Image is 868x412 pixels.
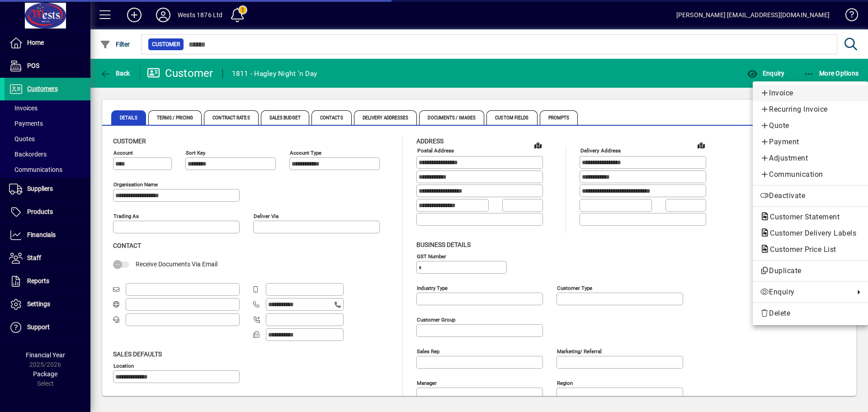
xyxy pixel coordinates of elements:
[760,169,861,180] span: Communication
[760,137,861,147] span: Payment
[760,265,861,276] span: Duplicate
[760,190,861,201] span: Deactivate
[760,308,861,319] span: Delete
[760,287,850,298] span: Enquiry
[760,153,861,164] span: Adjustment
[753,188,868,204] button: Deactivate customer
[760,229,861,237] span: Customer Delivery Labels
[760,120,861,131] span: Quote
[760,213,844,221] span: Customer Statement
[760,245,841,254] span: Customer Price List
[760,88,861,99] span: Invoice
[760,104,861,115] span: Recurring Invoice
